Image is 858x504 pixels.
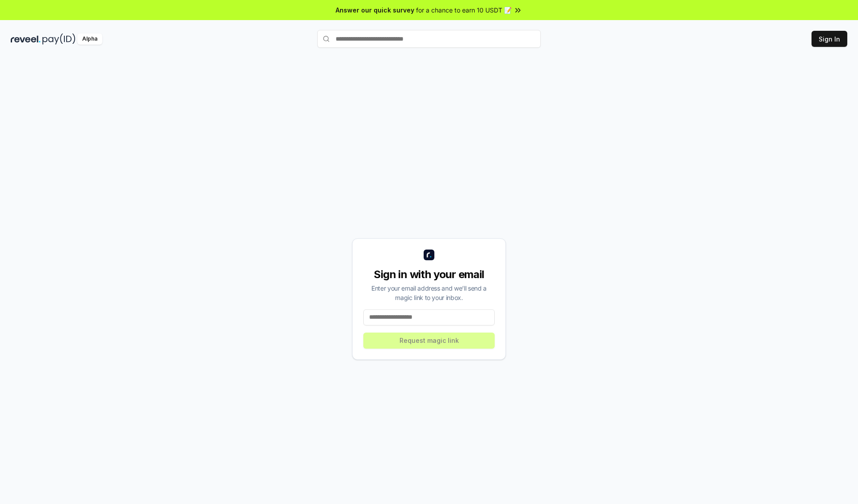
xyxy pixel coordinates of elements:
img: reveel_dark [11,33,41,45]
img: logo_small [424,250,434,260]
div: Enter your email address and we’ll send a magic link to your inbox. [363,283,495,302]
div: Sign in with your email [363,267,495,282]
span: Answer our quick survey [336,5,414,15]
img: pay_id [42,33,76,45]
button: Sign In [812,31,847,47]
div: Alpha [77,33,102,45]
span: for a chance to earn 10 USDT 📝 [416,5,512,15]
